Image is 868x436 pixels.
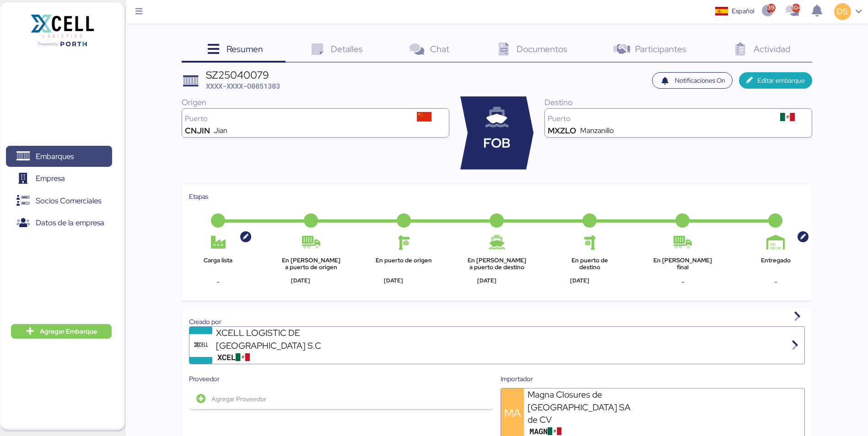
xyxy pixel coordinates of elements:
[185,115,403,122] div: Puerto
[282,276,320,285] div: [DATE]
[6,168,112,189] a: Empresa
[430,43,449,55] span: Chat
[652,72,733,89] button: Notificaciones On
[131,4,147,20] button: Menu
[739,72,813,89] button: Editar embarque
[206,81,280,90] span: XXXX-XXXX-O0051303
[675,75,725,86] span: Notificaciones On
[11,324,112,339] button: Agregar Embarque
[206,70,280,80] div: SZ25040079
[561,257,619,271] div: En puerto de destino
[214,127,227,134] div: Jian
[6,213,112,234] a: Datos de la empresa
[36,216,104,229] span: Datos de la empresa
[757,75,805,86] span: Editar embarque
[561,276,598,285] div: [DATE]
[653,257,712,271] div: En [PERSON_NAME] final
[40,326,97,337] span: Agregar Embarque
[746,276,805,287] div: -
[216,327,326,352] div: XCELL LOGISTIC DE [GEOGRAPHIC_DATA] S.C
[375,276,413,285] div: [DATE]
[545,96,812,108] div: Destino
[468,276,506,285] div: [DATE]
[635,43,686,55] span: Participantes
[483,133,511,153] span: FOB
[653,276,712,287] div: -
[182,96,449,108] div: Origen
[185,127,210,134] div: CNJIN
[6,146,112,167] a: Embarques
[189,388,493,410] button: Agregar Proveedor
[36,194,101,207] span: Socios Comerciales
[468,257,526,271] div: En [PERSON_NAME] a puerto de destino
[189,317,805,327] div: Creado por
[6,190,112,211] a: Socios Comerciales
[732,6,755,16] div: Español
[189,257,248,271] div: Carga lista
[837,5,848,17] span: DS
[331,43,363,55] span: Detalles
[282,257,340,271] div: En [PERSON_NAME] a puerto de origen
[504,405,521,421] span: MA
[36,172,65,185] span: Empresa
[226,43,263,55] span: Resumen
[517,43,567,55] span: Documentos
[548,127,576,134] div: MXZLO
[548,115,766,122] div: Puerto
[189,191,805,202] div: Etapas
[36,150,74,163] span: Embarques
[580,127,614,134] div: Manzanillo
[211,393,266,404] span: Agregar Proveedor
[528,388,637,426] div: Magna Closures de [GEOGRAPHIC_DATA] SA de CV
[189,276,248,287] div: -
[375,257,433,271] div: En puerto de origen
[754,43,790,55] span: Actividad
[746,257,805,271] div: Entregado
